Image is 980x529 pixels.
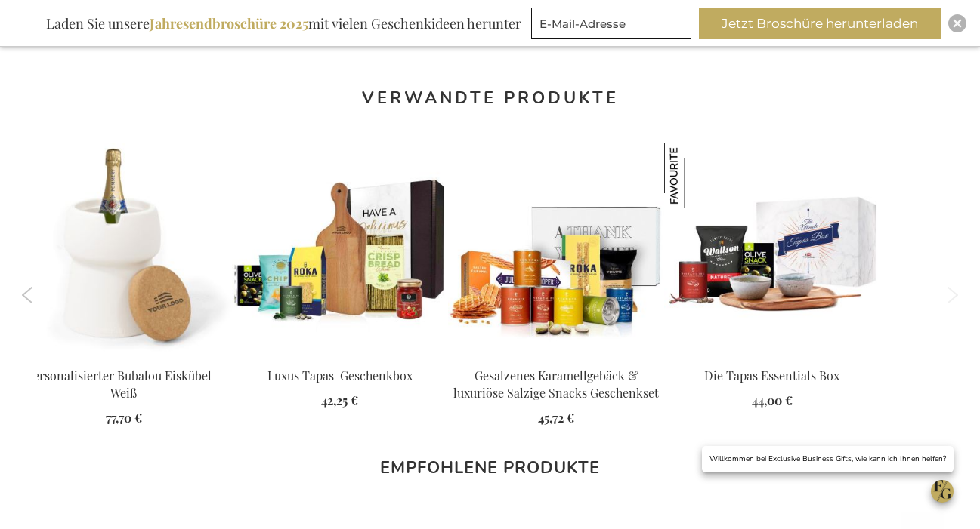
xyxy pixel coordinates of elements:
div: Laden Sie unsere mit vielen Geschenkideen herunter [39,8,528,39]
a: Luxury Tapas Gift Box [232,349,448,363]
button: Previous [22,287,33,303]
span: 42,25 € [321,392,358,408]
form: marketing offers and promotions [531,8,696,44]
img: Personalised Bubalou Champagne Cooler [16,143,232,355]
input: E-Mail-Adresse [531,8,691,39]
a: Salted Caramel Biscuits & Luxury Salty Snacks Gift Set [448,349,664,363]
span: 77,70 € [106,410,142,426]
button: Next [948,287,959,303]
img: Die Tapas Essentials Box [664,143,729,208]
span: 45,72 € [538,410,574,426]
div: Close [948,14,966,32]
a: Personalisierter Bubalou Eiskübel - Weiß [26,368,221,401]
img: Luxury Tapas Gift Box [232,143,448,355]
span: 44,00 € [752,392,793,408]
img: Salted Caramel Biscuits & Luxury Salty Snacks Gift Set [448,143,664,355]
a: Die Tapas Essentials Box [704,368,839,383]
button: Jetzt Broschüre herunterladen [699,8,941,39]
a: Gesalzenes Karamellgebäck & luxuriöse Salzige Snacks Geschenkset [453,368,659,401]
img: Close [953,19,962,28]
strong: Verwandte Produkte [362,87,619,109]
a: Die Tapas Essentials Box Die Tapas Essentials Box [664,349,880,363]
b: Jahresendbroschüre 2025 [150,14,308,32]
a: Personalised Bubalou Champagne Cooler [16,349,232,363]
a: Luxus Tapas-Geschenkbox [267,368,413,383]
img: Die Tapas Essentials Box [664,143,880,355]
strong: Empfohlene Produkte [380,457,600,479]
